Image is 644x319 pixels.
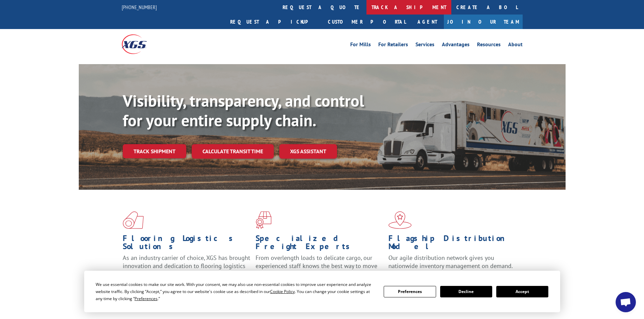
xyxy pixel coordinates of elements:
[122,4,157,10] a: [PHONE_NUMBER]
[256,211,271,229] img: xgs-icon-focused-on-flooring-red
[388,254,513,270] span: Our agile distribution network gives you nationwide inventory management on demand.
[123,144,186,158] a: Track shipment
[388,234,516,254] h1: Flagship Distribution Model
[388,211,412,229] img: xgs-icon-flagship-distribution-model-red
[378,42,408,49] a: For Retailers
[350,42,371,49] a: For Mills
[323,15,411,29] a: Customer Portal
[123,254,250,278] span: As an industry carrier of choice, XGS has brought innovation and dedication to flooring logistics...
[442,42,470,49] a: Advantages
[256,234,383,254] h1: Specialized Freight Experts
[225,15,323,29] a: Request a pickup
[508,42,523,49] a: About
[444,15,523,29] a: Join Our Team
[192,144,274,159] a: Calculate transit time
[84,271,560,312] div: Cookie Consent Prompt
[256,254,383,284] p: From overlength loads to delicate cargo, our experienced staff knows the best way to move your fr...
[279,144,337,159] a: XGS ASSISTANT
[415,42,434,49] a: Services
[270,289,295,294] span: Cookie Policy
[496,286,548,297] button: Accept
[135,296,158,301] span: Preferences
[440,286,492,297] button: Decline
[123,90,364,131] b: Visibility, transparency, and control for your entire supply chain.
[123,234,251,254] h1: Flooring Logistics Solutions
[411,15,444,29] a: Agent
[96,281,376,302] div: We use essential cookies to make our site work. With your consent, we may also use non-essential ...
[123,211,144,229] img: xgs-icon-total-supply-chain-intelligence-red
[477,42,501,49] a: Resources
[616,292,636,312] div: Open chat
[384,286,436,297] button: Preferences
